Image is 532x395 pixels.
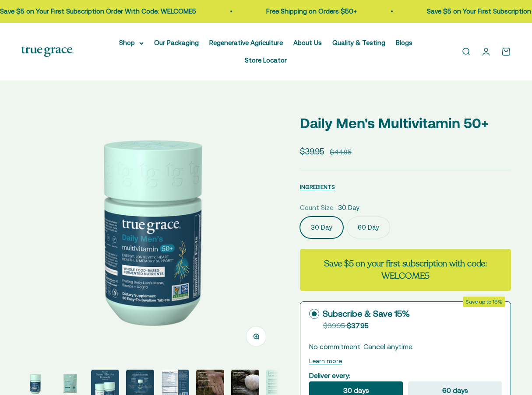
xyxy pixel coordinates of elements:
span: INGREDIENTS [300,184,335,190]
compare-at-price: $44.95 [330,147,352,157]
a: Store Locator [245,56,287,64]
legend: Count Size: [300,203,335,213]
a: Regenerative Agriculture [209,39,283,46]
a: Our Packaging [154,39,199,46]
sale-price: $39.95 [300,145,324,158]
p: Daily Men's Multivitamin 50+ [300,112,511,134]
strong: Save $5 on your first subscription with code: WELCOME5 [324,258,487,282]
a: About Us [293,39,322,46]
button: INGREDIENTS [300,182,335,192]
span: 30 Day [338,203,359,213]
a: Quality & Testing [332,39,385,46]
summary: Shop [119,38,144,48]
img: Daily Men's 50+ Multivitamin [21,101,279,359]
a: Free Shipping on Orders $50+ [264,7,355,15]
a: Blogs [396,39,412,46]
